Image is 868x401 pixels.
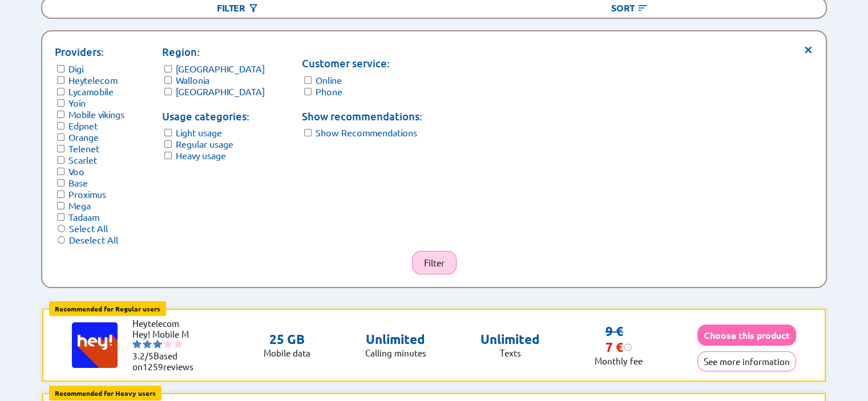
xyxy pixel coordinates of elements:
label: Mobile vikings [68,108,124,120]
li: Heytelecom [132,318,201,329]
label: Regular usage [176,138,233,149]
label: Heavy usage [176,149,226,161]
img: starnr1 [132,339,142,349]
label: Orange [68,131,99,143]
label: Tadaam [68,211,99,222]
label: Phone [316,86,342,97]
label: Proximus [68,188,106,200]
label: Deselect All [69,234,118,245]
img: Button open the filtering menu [248,2,259,14]
li: Hey! Mobile M [132,329,201,339]
p: Customer service: [302,55,422,71]
label: [GEOGRAPHIC_DATA] [176,63,265,74]
label: Light usage [176,127,222,138]
a: See more information [697,356,796,367]
label: Select All [69,222,108,234]
img: Logo of Heytelecom [72,322,118,368]
img: starnr4 [163,339,172,349]
b: Recommended for Heavy users [55,388,156,398]
button: Filter [412,251,457,274]
span: 1259 [143,361,163,372]
span: × [804,44,813,52]
p: Unlimited [365,331,426,347]
label: Wallonia [176,74,209,86]
label: Base [68,177,88,188]
label: Lycamobile [68,86,114,97]
img: information [623,343,632,352]
p: Providers: [55,44,124,60]
img: starnr5 [173,339,183,349]
label: Telenet [68,143,99,154]
p: Usage categories: [162,108,265,124]
p: Mobile data [264,347,310,358]
p: Unlimited [481,331,540,347]
label: Online [316,74,342,86]
button: See more information [697,351,796,371]
img: starnr3 [153,339,162,349]
img: starnr2 [143,339,152,349]
li: Based on reviews [132,350,201,372]
img: Button open the sorting menu [637,2,648,14]
p: Texts [481,347,540,358]
label: Heytelecom [68,74,118,86]
p: Region: [162,44,265,60]
label: Mega [68,200,91,211]
a: Choose this product [697,330,796,341]
p: Monthly fee [595,355,643,366]
label: Edpnet [68,120,98,131]
p: 25 GB [264,331,310,347]
s: 9 € [605,323,623,339]
button: Choose this product [697,325,796,346]
span: 3.2/5 [132,350,154,361]
label: Digi [68,63,83,74]
label: [GEOGRAPHIC_DATA] [176,86,265,97]
p: Calling minutes [365,347,426,358]
div: 7 € [605,339,632,355]
label: Scarlet [68,154,97,165]
label: Yoin [68,97,86,108]
b: Recommended for Regular users [55,304,160,313]
label: Show Recommendations [316,127,417,138]
label: Voo [68,165,84,177]
p: Show recommendations: [302,108,422,124]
